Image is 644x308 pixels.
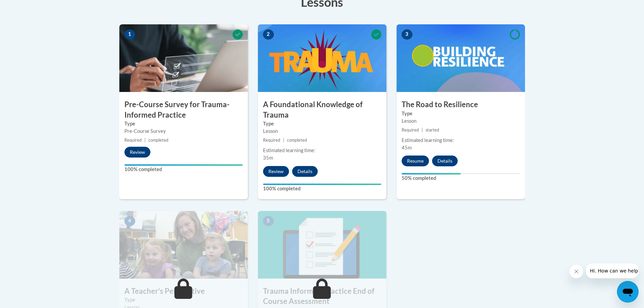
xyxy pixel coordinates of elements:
[402,173,461,174] div: Your progress
[263,185,381,192] label: 100% completed
[124,29,135,40] span: 1
[402,156,429,166] button: Resume
[4,5,55,10] span: Hi. How can we help?
[402,127,419,133] span: Required
[263,184,381,185] div: Your progress
[263,155,273,161] span: 35m
[124,138,142,143] span: Required
[422,127,423,133] span: |
[292,166,318,177] button: Details
[258,24,386,92] img: Course Image
[124,147,150,158] button: Review
[570,265,583,278] iframe: Close message
[397,24,525,92] img: Course Image
[124,127,243,135] div: Pre-Course Survey
[124,166,243,173] label: 100% completed
[124,296,243,304] label: Type
[263,120,381,127] label: Type
[119,99,248,120] h3: Pre-Course Survey for Trauma-Informed Practice
[617,281,639,303] iframe: Button to launch messaging window
[144,138,146,143] span: |
[124,120,243,127] label: Type
[124,216,135,226] span: 4
[263,147,381,154] div: Estimated learning time:
[119,24,248,92] img: Course Image
[263,29,274,40] span: 2
[432,156,458,166] button: Details
[402,145,412,150] span: 45m
[283,138,284,143] span: |
[258,99,386,120] h3: A Foundational Knowledge of Trauma
[263,138,280,143] span: Required
[119,211,248,279] img: Course Image
[258,211,386,279] img: Course Image
[402,117,520,125] div: Lesson
[402,110,520,117] label: Type
[426,127,439,133] span: started
[148,138,168,143] span: completed
[402,29,412,40] span: 3
[263,127,381,135] div: Lesson
[258,286,386,307] h3: Trauma Informed Practice End of Course Assessment
[586,263,639,278] iframe: Message from company
[397,99,525,110] h3: The Road to Resilience
[124,164,243,166] div: Your progress
[263,216,274,226] span: 5
[402,137,520,144] div: Estimated learning time:
[287,138,307,143] span: completed
[402,174,520,182] label: 50% completed
[263,166,289,177] button: Review
[119,286,248,297] h3: A Teacher’s Perspective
